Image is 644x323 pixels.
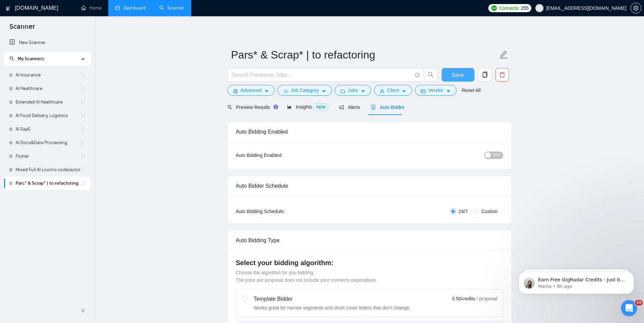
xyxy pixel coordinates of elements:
span: caret-down [402,89,406,94]
a: homeHome [81,5,102,11]
span: caret-down [446,89,451,94]
span: Vendor [428,87,443,94]
a: Extended AI Healthcare [16,95,80,109]
div: Auto Bidding Schedule: [236,208,325,215]
li: Flutter [4,149,90,163]
span: Job Category [291,87,319,94]
span: setting [233,89,238,94]
li: Pars* & Scrap* | to refactoring [4,177,90,190]
span: robot [371,105,376,110]
span: delete [496,72,509,78]
iframe: Intercom live chat [621,300,637,316]
button: idcardVendorcaret-down [415,85,456,96]
span: NEW [313,103,328,111]
img: logo [6,3,10,14]
span: folder [340,89,345,94]
button: userClientcaret-down [374,85,413,96]
span: bars [283,89,288,94]
span: holder [80,72,86,78]
div: Template Bidder [254,295,411,303]
div: Tooltip anchor [273,104,279,110]
span: holder [80,113,86,118]
a: AI SaaS [16,122,80,136]
span: Auto Bidder [371,105,404,110]
img: upwork-logo.png [491,5,497,11]
button: copy [478,68,492,82]
a: AI Food Delivery, Logistics [16,109,80,122]
span: user [537,6,542,10]
a: Mixed Full AI Low|no code|automations [16,163,80,177]
a: New Scanner [9,36,85,49]
span: Alerts [339,105,360,110]
button: Save [442,68,474,82]
span: 255 [521,4,528,12]
span: caret-down [321,89,326,94]
span: info-circle [415,73,420,77]
li: AI Docs&Data Processing [4,136,90,149]
span: search [424,72,437,78]
span: holder [80,154,86,159]
li: Extended AI Healthcare [4,95,90,109]
h4: Select your bidding algorithm: [236,258,503,268]
span: search [9,56,14,61]
span: holder [80,86,86,91]
span: 10 [635,300,643,305]
a: AI Docs&Data Processing [16,136,80,149]
a: Flutter [16,149,80,163]
a: searchScanner [159,5,184,11]
a: AI Insurance [16,68,80,82]
span: Custom [479,208,500,215]
span: Jobs [348,87,358,94]
a: dashboardDashboard [115,5,146,11]
span: copy [479,72,491,78]
span: double-left [81,307,87,314]
span: area-chart [287,105,292,109]
button: settingAdvancedcaret-down [227,85,275,96]
span: holder [80,99,86,105]
span: holder [80,167,86,172]
span: holder [80,181,86,186]
span: holder [80,126,86,132]
span: My Scanners [18,56,44,62]
span: Choose the algorithm for you bidding. The price per proposal does not include your connects expen... [236,270,377,283]
span: Insights [287,104,328,110]
button: search [424,68,438,82]
span: Scanner [4,22,40,36]
span: My Scanners [9,56,44,62]
div: Works great for narrow segments and short cover letters that don't change. [254,304,411,311]
a: AI Healthcare [16,82,80,95]
div: Auto Bidding Enabled [236,122,503,141]
li: AI SaaS [4,122,90,136]
input: Scanner name... [231,46,498,63]
span: holder [80,140,86,145]
span: setting [631,5,641,11]
span: 24/7 [456,208,470,215]
span: / proposal [476,295,497,302]
li: Mixed Full AI Low|no code|automations [4,163,90,177]
span: notification [339,105,344,110]
button: setting [630,3,641,14]
div: Auto Bidding Type [236,231,503,250]
a: setting [630,5,641,11]
div: Auto Bidding Enabled: [236,152,325,159]
span: Save [452,71,464,79]
span: search [227,105,232,110]
button: delete [495,68,509,82]
button: barsJob Categorycaret-down [277,85,332,96]
span: edit [499,50,508,59]
span: caret-down [264,89,269,94]
span: caret-down [361,89,365,94]
li: AI Food Delivery, Logistics [4,109,90,122]
a: Reset All [462,87,481,94]
li: AI Healthcare [4,82,90,95]
span: user [380,89,384,94]
span: 0.50 credits [452,295,475,302]
li: AI Insurance [4,68,90,82]
span: OFF [493,152,501,159]
a: Pars* & Scrap* | to refactoring [16,177,80,190]
div: Auto Bidder Schedule [236,176,503,195]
